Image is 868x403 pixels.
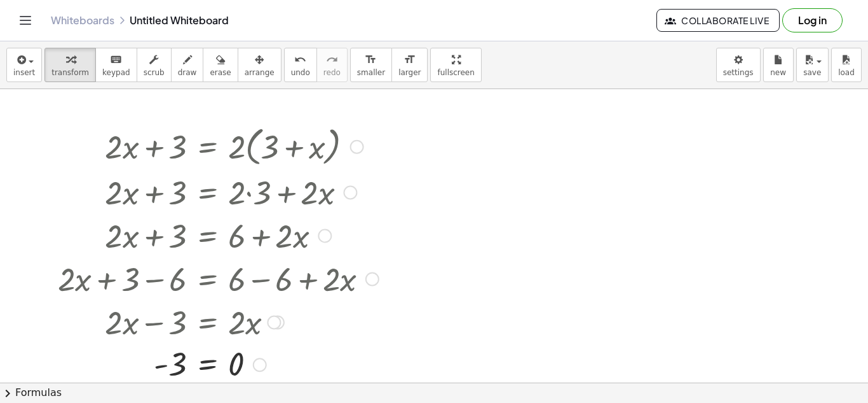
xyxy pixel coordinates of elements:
span: transform [51,68,89,77]
span: settings [723,68,754,77]
span: save [803,68,821,77]
i: redo [326,52,338,67]
span: scrub [144,68,165,77]
span: Collaborate Live [667,15,769,26]
span: undo [291,68,310,77]
i: undo [294,52,306,67]
button: undoundo [284,48,317,82]
button: insert [6,48,42,82]
button: draw [171,48,204,82]
button: transform [44,48,96,82]
span: fullscreen [437,68,474,77]
span: new [770,68,786,77]
a: Whiteboards [51,14,114,27]
button: save [796,48,829,82]
span: smaller [357,68,385,77]
span: draw [178,68,197,77]
button: format_sizelarger [391,48,428,82]
span: larger [398,68,421,77]
button: arrange [238,48,281,82]
span: arrange [245,68,275,77]
button: settings [716,48,761,82]
span: load [838,68,855,77]
button: scrub [137,48,172,82]
button: keyboardkeypad [95,48,137,82]
span: redo [323,68,341,77]
button: new [763,48,794,82]
i: format_size [365,52,377,67]
i: format_size [403,52,416,67]
button: format_sizesmaller [350,48,392,82]
button: redoredo [316,48,348,82]
button: load [831,48,862,82]
button: Collaborate Live [656,9,780,32]
span: keypad [102,68,130,77]
button: Toggle navigation [15,10,36,31]
span: insert [13,68,35,77]
button: fullscreen [430,48,481,82]
button: Log in [782,8,843,32]
button: erase [203,48,238,82]
i: keyboard [110,52,122,67]
span: erase [210,68,231,77]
